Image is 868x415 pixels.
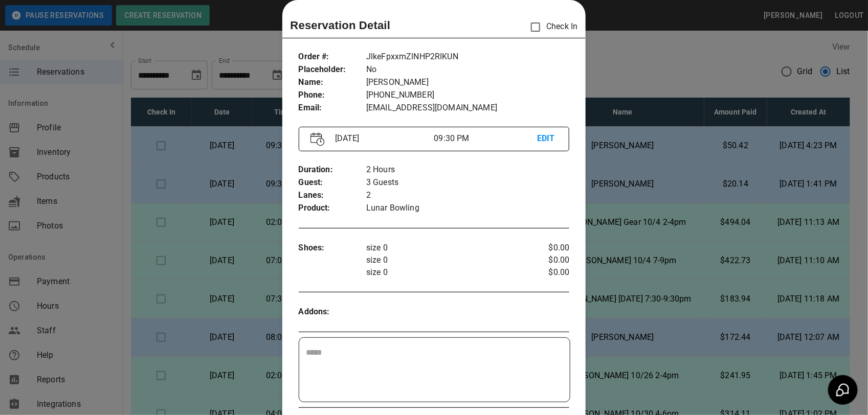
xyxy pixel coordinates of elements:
p: [EMAIL_ADDRESS][DOMAIN_NAME] [366,102,569,114]
p: 2 Hours [366,164,569,176]
p: Lunar Bowling [366,202,569,215]
p: Shoes : [299,242,366,255]
p: [DATE] [331,132,434,145]
p: [PHONE_NUMBER] [366,89,569,102]
p: size 0 [366,242,524,254]
p: Reservation Detail [291,17,391,34]
p: $0.00 [524,254,569,266]
p: JlkeFpxxmZlNHP2RIKUN [366,51,569,63]
p: Duration : [299,164,366,176]
p: Guest : [299,176,366,189]
p: Email : [299,102,366,114]
p: Addons : [299,306,366,318]
p: Check In [525,16,577,38]
p: 2 [366,189,569,202]
p: Order # : [299,51,366,63]
p: Lanes : [299,189,366,202]
p: size 0 [366,266,524,279]
p: No [366,63,569,76]
p: Placeholder : [299,63,366,76]
p: Product : [299,202,366,215]
p: Name : [299,76,366,89]
p: EDIT [537,132,558,145]
p: [PERSON_NAME] [366,76,569,89]
p: 3 Guests [366,176,569,189]
p: $0.00 [524,266,569,279]
p: size 0 [366,254,524,266]
p: Phone : [299,89,366,102]
p: 09:30 PM [434,132,537,145]
img: Vector [310,132,325,146]
p: $0.00 [524,242,569,254]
